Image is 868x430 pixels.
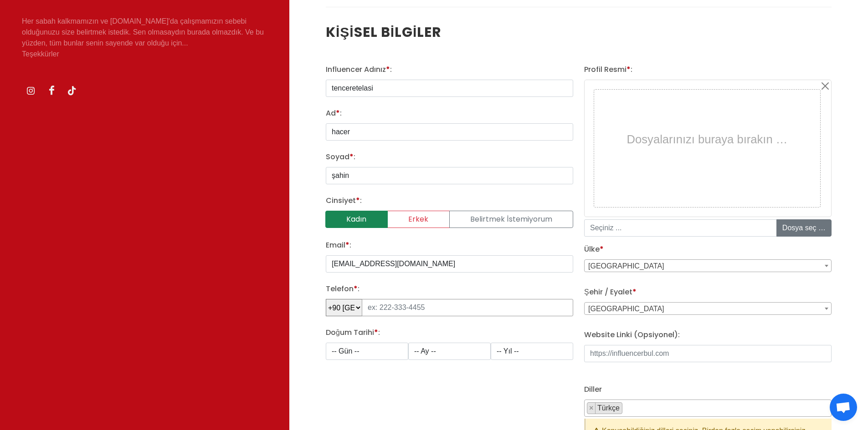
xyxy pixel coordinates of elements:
[387,211,450,228] label: Erkek
[584,64,632,75] label: Profil Resmi :
[596,404,622,412] span: Türkçe
[584,384,602,395] label: Diller
[326,195,362,206] label: Cinsiyet :
[326,108,342,119] label: Ad :
[585,303,831,315] span: Adana
[326,152,355,162] label: Soyad :
[587,402,622,414] li: Türkçe
[584,302,832,315] span: Adana
[326,327,380,338] label: Doğum Tarihi :
[625,406,630,414] textarea: Search
[584,345,832,362] input: https://influencerbul.com
[584,287,637,298] label: Şehir / Eyalet
[326,64,392,75] label: Influencer Adınız :
[449,211,573,228] label: Belirtmek İstemiyorum
[830,394,857,421] div: Açık sohbet
[589,404,593,412] span: ×
[326,283,360,294] label: Telefon :
[584,244,604,255] label: Ülke
[362,299,573,316] input: ex: 222-333-4455
[585,260,831,273] span: Türkiye
[584,219,777,237] input: Seçiniz ...
[820,81,831,91] button: Close
[326,255,573,273] input: johndoe@influencerbul.com
[584,259,832,272] span: Türkiye
[325,211,388,228] label: Kadın
[326,22,832,42] h2: Kişisel Bilgiler
[22,16,267,60] p: Her sabah kalkmamızın ve [DOMAIN_NAME]'da çalışmamızın sebebi olduğunuzu size belirtmek istedik. ...
[596,92,818,187] div: Dosyalarınızı buraya bırakın …
[584,329,680,340] label: Website Linki (Opsiyonel):
[326,240,351,251] label: Email :
[587,403,596,414] button: Remove item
